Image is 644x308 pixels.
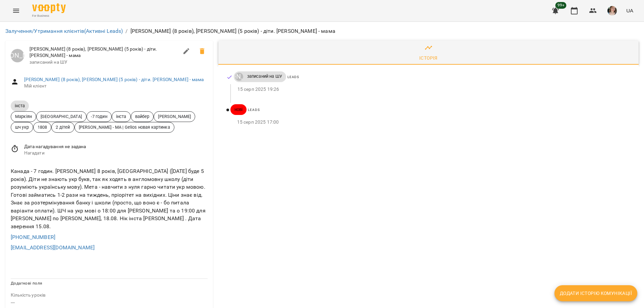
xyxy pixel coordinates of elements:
span: Нагадати [24,150,208,157]
span: інста [112,113,130,120]
img: Voopty Logo [32,3,66,13]
a: [PHONE_NUMBER] [11,234,55,240]
img: 6afb9eb6cc617cb6866001ac461bd93f.JPG [607,6,617,15]
a: [EMAIL_ADDRESS][DOMAIN_NAME] [11,244,95,251]
div: [PERSON_NAME] [235,73,243,81]
span: -7 годин [87,113,111,120]
span: [PERSON_NAME] (8 років), [PERSON_NAME] (5 років) - діти. [PERSON_NAME] - мама [30,46,178,59]
span: [GEOGRAPHIC_DATA] [37,113,86,120]
p: [PERSON_NAME] (8 років), [PERSON_NAME] (5 років) - діти. [PERSON_NAME] - мама [130,27,335,35]
span: вайбер [131,113,154,120]
p: --- [11,299,208,307]
div: Історія [419,54,438,62]
span: записаний на ШУ [30,59,178,66]
span: Leads [248,108,260,112]
div: Луцук Маркіян [11,49,24,62]
span: Додаткові поля [11,281,42,286]
button: UA [624,4,636,17]
span: [PERSON_NAME] - МА | Gelios новая картинка [75,124,174,130]
button: Додати історію комунікації [554,285,637,301]
span: інста [11,103,29,109]
p: 15 серп 2025 19:26 [237,86,628,93]
span: UA [626,7,633,14]
span: записаний на ШУ [243,73,286,79]
nav: breadcrumb [5,27,639,35]
span: 2 дітей [52,124,74,130]
span: Дата нагадування не задана [24,143,208,150]
a: Залучення/Утримання клієнтів(Активні Leads) [5,28,123,34]
span: 1808 [34,124,51,130]
span: Додати історію комунікації [560,289,632,297]
span: 99+ [555,2,567,9]
p: 15 серп 2025 17:00 [237,119,628,126]
button: Menu [8,3,24,19]
span: шч укр [11,124,33,130]
a: [PERSON_NAME] [11,49,24,62]
a: [PERSON_NAME] (8 років), [PERSON_NAME] (5 років) - діти. [PERSON_NAME] - мама [24,77,204,82]
span: For Business [32,14,66,18]
span: нові [230,107,247,113]
li: / [125,27,127,35]
span: Мій клієнт [24,83,208,89]
p: field-description [11,292,208,299]
span: [PERSON_NAME] [154,113,195,120]
a: [PERSON_NAME] [234,73,243,81]
div: Канада - 7 годин. [PERSON_NAME] 8 років, [GEOGRAPHIC_DATA] ([DATE] буде 5 років). Діти не знають ... [9,166,209,232]
span: Маркіян [11,113,36,120]
span: Leads [287,75,299,79]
